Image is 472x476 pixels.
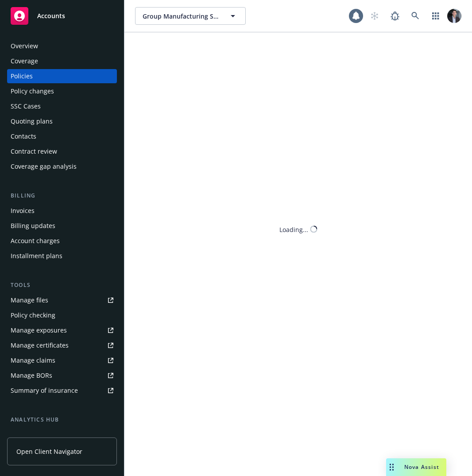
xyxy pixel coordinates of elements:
a: Manage claims [7,353,117,368]
div: Policy checking [11,308,55,322]
div: Billing [7,191,117,200]
div: Summary of insurance [11,383,78,398]
a: Accounts [7,4,117,28]
a: Policy changes [7,84,117,98]
a: Manage certificates [7,338,117,352]
div: Policy changes [11,84,54,98]
a: SSC Cases [7,99,117,113]
div: Analytics hub [7,415,117,424]
div: Overview [11,39,38,53]
button: Group Manufacturing Services [135,7,246,25]
a: Summary of insurance [7,383,117,398]
div: Manage exposures [11,323,67,337]
div: Policies [11,69,33,83]
div: Invoices [11,204,35,218]
div: Contacts [11,129,36,143]
div: Quoting plans [11,114,53,128]
a: Search [406,7,424,25]
div: Manage certificates [11,338,69,352]
a: Contract review [7,144,117,159]
a: Invoices [7,204,117,218]
button: Nova Assist [386,458,446,476]
span: Open Client Navigator [16,447,82,456]
a: Installment plans [7,249,117,263]
a: Coverage gap analysis [7,159,117,174]
div: Manage files [11,293,48,307]
div: Billing updates [11,219,55,233]
div: Tools [7,281,117,290]
div: Contract review [11,144,57,159]
span: Group Manufacturing Services [143,12,219,21]
a: Policies [7,69,117,83]
a: Start snowing [366,7,383,25]
a: Contacts [7,129,117,143]
a: Policy checking [7,308,117,322]
div: Manage claims [11,353,55,368]
a: Account charges [7,234,117,248]
a: Loss summary generator [7,428,117,442]
div: Coverage gap analysis [11,159,77,174]
a: Manage files [7,293,117,307]
a: Switch app [427,7,445,25]
div: Account charges [11,234,60,248]
span: Nova Assist [404,463,439,471]
a: Billing updates [7,219,117,233]
a: Quoting plans [7,114,117,128]
div: Coverage [11,54,38,68]
span: Accounts [37,12,65,19]
div: Drag to move [386,458,397,476]
a: Report a Bug [386,7,404,25]
a: Manage BORs [7,368,117,383]
div: Installment plans [11,249,62,263]
div: Manage BORs [11,368,52,383]
img: photo [447,9,461,23]
a: Coverage [7,54,117,68]
div: Loading... [279,224,308,234]
div: SSC Cases [11,99,41,113]
div: Loss summary generator [11,428,84,442]
a: Manage exposures [7,323,117,337]
a: Overview [7,39,117,53]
